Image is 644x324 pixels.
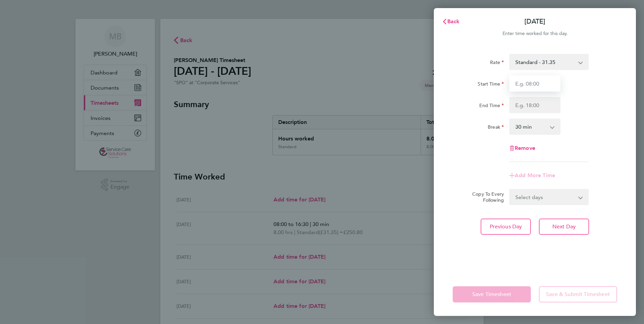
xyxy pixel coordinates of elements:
input: E.g. 08:00 [509,75,560,92]
p: [DATE] [524,17,545,26]
span: Back [447,18,460,25]
label: Start Time [478,81,504,89]
label: End Time [479,102,504,110]
button: Next Day [539,219,589,235]
label: Copy To Every Following [467,191,504,203]
span: Next Day [552,223,576,230]
button: Remove [509,145,535,151]
button: Previous Day [481,219,531,235]
span: Remove [515,145,535,151]
span: Previous Day [490,223,522,230]
label: Rate [490,59,504,67]
label: Break [488,124,504,132]
div: Enter time worked for this day. [434,30,636,38]
button: Back [435,15,466,28]
input: E.g. 18:00 [509,97,560,113]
